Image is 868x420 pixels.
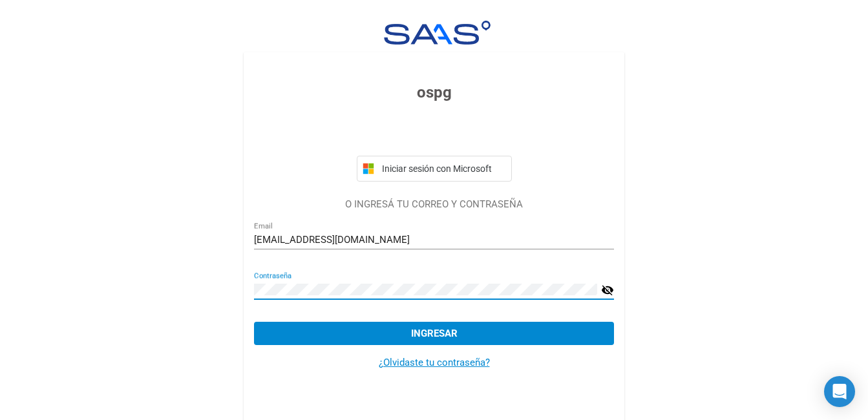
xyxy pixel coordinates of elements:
[601,282,614,298] mat-icon: visibility_off
[411,328,458,339] span: Ingresar
[254,197,614,212] p: O INGRESÁ TU CORREO Y CONTRASEÑA
[824,376,855,407] div: Open Intercom Messenger
[379,357,490,368] a: ¿Olvidaste tu contraseña?
[357,156,512,182] button: Iniciar sesión con Microsoft
[254,81,614,104] h3: ospg
[379,163,506,174] span: Iniciar sesión con Microsoft
[350,118,518,147] iframe: Botón Iniciar sesión con Google
[254,322,614,345] button: Ingresar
